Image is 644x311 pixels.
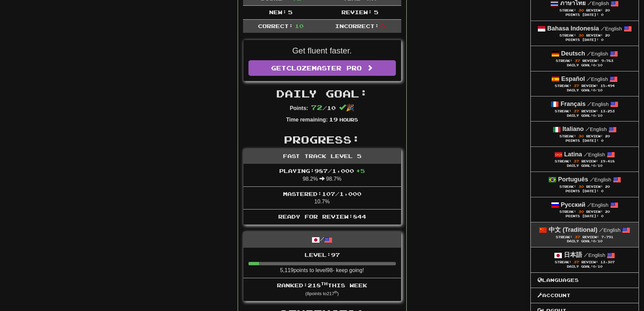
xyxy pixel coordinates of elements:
strong: Italiano [563,126,584,132]
span: 0 [593,88,595,92]
span: 30 [578,33,584,37]
li: 5,119 points to level 98 - keep going! [243,248,401,278]
span: 5 [288,9,292,15]
span: 20 [605,210,610,214]
span: Streak: [559,8,576,12]
span: / [584,252,588,258]
div: Points [DATE]: 0 [538,214,632,219]
div: Daily Goal: /10 [538,88,632,93]
span: Ranked: 218 this week [277,282,367,288]
a: Languages [531,276,639,285]
span: / [587,202,592,208]
span: New: [269,9,287,15]
span: 37 [574,260,579,264]
small: Hours [339,117,358,123]
span: Review: [582,235,599,239]
span: 20 [605,185,610,188]
span: Streak: [555,109,571,113]
a: Deutsch /English Streak: 37 Review: 9,763 Daily Goal:0/10 [531,46,639,71]
span: / [584,151,588,157]
span: Streak: [556,235,572,239]
a: GetClozemaster Pro [248,60,396,76]
span: 13,307 [600,260,615,264]
span: 19,418 [600,159,615,163]
span: Streak: [555,260,571,264]
span: Streak: [555,84,571,88]
strong: Time remaining: [286,117,328,123]
span: Mastered: 107 / 1,000 [283,191,361,197]
span: Review: [581,260,598,264]
span: Streak: [559,134,576,138]
span: Incorrect: [335,23,379,29]
div: Points [DATE]: 0 [538,38,632,42]
small: ( 8 points to 217 ) [305,291,339,296]
h2: Daily Goal: [243,88,401,99]
strong: Français [560,101,586,107]
span: Review: [581,84,598,88]
div: Daily Goal: /10 [538,114,632,118]
small: English [601,26,622,31]
span: 37 [574,109,579,113]
a: Bahasa Indonesia /English Streak: 30 Review: 20 Points [DATE]: 0 [531,21,639,46]
span: Review: [586,210,603,214]
span: Review: [581,109,598,113]
small: English [587,76,608,82]
span: Review: [586,34,603,37]
small: English [587,101,609,107]
div: Fast Track Level 5 [243,149,401,164]
span: / [586,126,590,132]
span: 37 [575,235,580,239]
a: Русский /English Streak: 30 Review: 20 Points [DATE]: 0 [531,197,639,222]
span: Streak: [559,34,576,37]
div: / [243,232,401,248]
span: 30 [578,134,584,138]
span: 15,494 [600,84,615,88]
span: 37 [575,59,580,63]
a: 中文 (Traditional) /English Streak: 37 Review: 7,791 Daily Goal:0/10 [531,222,639,247]
span: Streak: [555,159,571,163]
strong: Русский [561,201,586,208]
span: Review: [586,134,603,138]
span: 13,253 [600,109,615,113]
a: Português /English Streak: 30 Review: 20 Points [DATE]: 0 [531,172,639,197]
span: / [587,101,592,107]
span: 7,791 [601,235,613,239]
span: / [601,25,605,31]
span: 🎉 [339,104,354,111]
div: Daily Goal: /10 [538,239,632,244]
small: English [586,126,607,132]
span: 20 [605,34,610,37]
small: English [587,51,608,57]
span: 30 [578,209,584,214]
span: 0 [593,239,595,243]
strong: Points: [290,105,308,111]
strong: Deutsch [561,50,585,57]
span: Streak: [559,185,576,188]
span: / 10 [311,105,336,111]
span: 30 [578,184,584,188]
small: English [584,252,605,258]
span: Correct: [258,23,293,29]
span: Playing: 987 / 1,000 [279,168,365,174]
span: Level: 97 [305,251,340,258]
div: Points [DATE]: 0 [538,13,632,17]
span: 5 [374,9,378,15]
div: Points [DATE]: 0 [538,139,632,143]
span: 19 [329,116,338,123]
div: Daily Goal: /10 [538,63,632,68]
span: 37 [574,159,579,163]
span: / [587,50,591,57]
span: 20 [605,8,610,12]
span: Streak: [556,59,572,63]
span: 0 [593,265,595,268]
span: / [599,227,603,233]
span: Ready for Review: 844 [278,213,366,220]
span: 0 [593,63,595,67]
sup: th [321,281,328,286]
small: English [584,152,605,157]
span: 0 [593,114,595,117]
span: 10 [295,23,304,29]
span: 0 [593,164,595,168]
span: 37 [574,84,579,88]
span: Review: [586,8,603,12]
